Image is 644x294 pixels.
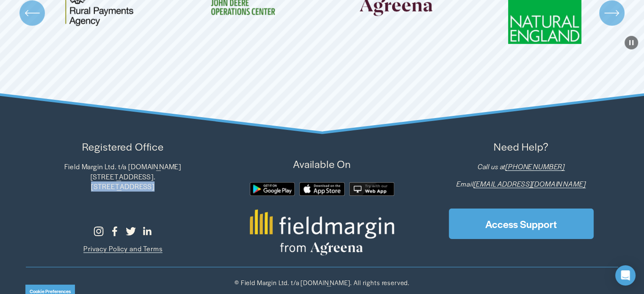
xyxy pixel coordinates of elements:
a: Privacy Policy and Terms [83,244,162,254]
p: Available On [225,157,419,172]
p: Registered Office [26,139,220,154]
p: © Field Margin Ltd. t/a [DOMAIN_NAME]. All rights reserved. [26,278,619,287]
p: Field Margin Ltd. t/a [DOMAIN_NAME] [STREET_ADDRESS]. [STREET_ADDRESS] [26,162,220,192]
em: Email [456,179,473,189]
p: Need Help? [424,139,618,154]
em: [PHONE_NUMBER] [506,162,565,171]
a: [PHONE_NUMBER] [506,162,565,172]
a: Instagram [94,226,104,236]
a: [EMAIL_ADDRESS][DOMAIN_NAME] [473,179,586,189]
div: Open Intercom Messenger [615,265,636,286]
button: Next [599,0,625,26]
a: Twitter [126,226,136,236]
em: [EMAIL_ADDRESS][DOMAIN_NAME] [473,179,586,189]
a: Access Support [449,209,594,239]
button: Pause Background [625,36,638,49]
a: Facebook [110,226,120,236]
a: LinkedIn [142,226,152,236]
span: Privacy Policy and Terms [83,244,162,253]
em: Call us at [478,162,506,171]
button: Previous [19,0,45,26]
